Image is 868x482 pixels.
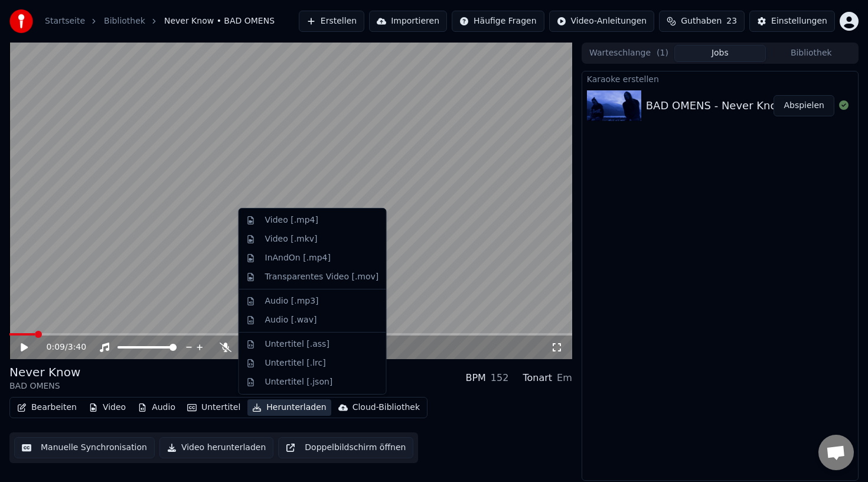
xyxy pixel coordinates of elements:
[657,47,668,59] span: ( 1 )
[265,233,318,245] div: Video [.mkv]
[299,11,364,32] button: Erstellen
[465,371,485,385] div: BPM
[583,45,674,62] button: Warteschlange
[45,15,85,27] a: Startseite
[265,357,326,369] div: Untertitel [.lrc]
[549,11,655,32] button: Video-Anleitungen
[674,45,765,62] button: Jobs
[45,15,275,27] nav: breadcrumb
[14,437,155,458] button: Manuelle Synchronisation
[265,338,329,350] div: Untertitel [.ass]
[726,15,737,27] span: 23
[582,71,858,86] div: Karaoke erstellen
[9,380,80,392] div: BAD OMENS
[265,295,319,307] div: Audio [.mp3]
[771,15,827,27] div: Einstellungen
[182,399,245,416] button: Untertitel
[265,314,317,326] div: Audio [.wav]
[247,399,331,416] button: Herunterladen
[369,11,447,32] button: Importieren
[84,399,130,416] button: Video
[164,15,275,27] span: Never Know • BAD OMENS
[133,399,180,416] button: Audio
[9,364,80,380] div: Never Know
[9,9,33,33] img: youka
[659,11,745,32] button: Guthaben23
[47,341,65,353] span: 0:09
[523,371,552,385] div: Tonart
[766,45,857,62] button: Bibliothek
[646,97,785,114] div: BAD OMENS - Never Know
[68,341,86,353] span: 3:40
[749,11,835,32] button: Einstellungen
[278,437,413,458] button: Doppelbildschirm öffnen
[159,437,273,458] button: Video herunterladen
[12,399,81,416] button: Bearbeiten
[774,95,834,116] button: Abspielen
[265,214,318,226] div: Video [.mp4]
[452,11,544,32] button: Häufige Fragen
[557,371,572,385] div: Em
[491,371,509,385] div: 152
[104,15,145,27] a: Bibliothek
[47,341,75,353] div: /
[681,15,722,27] span: Guthaben
[265,376,333,388] div: Untertitel [.json]
[265,252,331,264] div: InAndOn [.mp4]
[818,435,854,470] div: Chat öffnen
[265,271,379,283] div: Transparentes Video [.mov]
[353,402,420,413] div: Cloud-Bibliothek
